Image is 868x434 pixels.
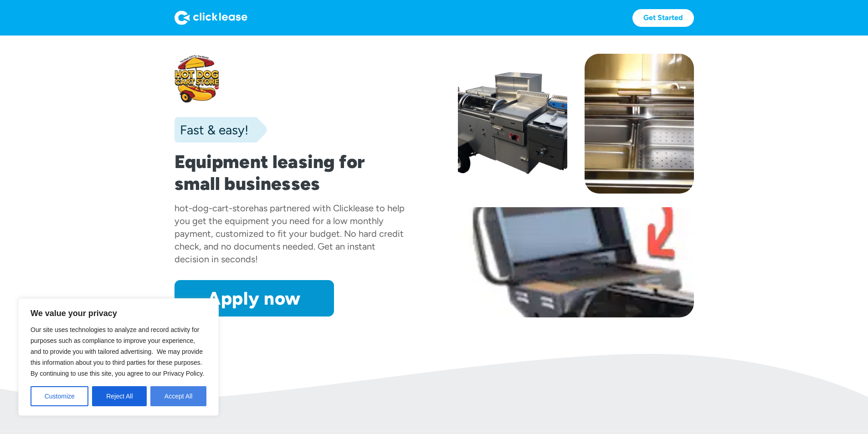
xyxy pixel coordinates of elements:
div: has partnered with Clicklease to help you get the equipment you need for a low monthly payment, c... [175,203,405,265]
button: Accept All [150,386,206,406]
a: Apply now [175,280,334,317]
img: Logo [175,10,247,25]
span: Our site uses technologies to analyze and record activity for purposes such as compliance to impr... [31,326,204,377]
a: Get Started [632,9,694,27]
div: We value your privacy [18,298,219,416]
div: Fast & easy! [175,121,248,139]
div: hot-dog-cart-store [175,203,254,214]
button: Customize [31,386,88,406]
h1: Equipment leasing for small businesses [175,151,411,194]
button: Reject All [92,386,147,406]
p: We value your privacy [31,308,206,319]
